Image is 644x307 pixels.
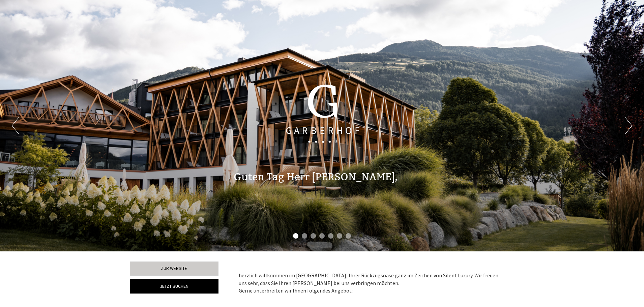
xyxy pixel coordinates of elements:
[625,117,632,134] button: Next
[12,117,19,134] button: Previous
[130,279,218,294] a: Jetzt buchen
[130,262,218,276] a: Zur Website
[234,172,398,183] h1: Guten Tag Herr [PERSON_NAME],
[239,272,504,295] p: herzlich willkommen im [GEOGRAPHIC_DATA], Ihrer Rückzugsoase ganz im Zeichen von Silent Luxury. W...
